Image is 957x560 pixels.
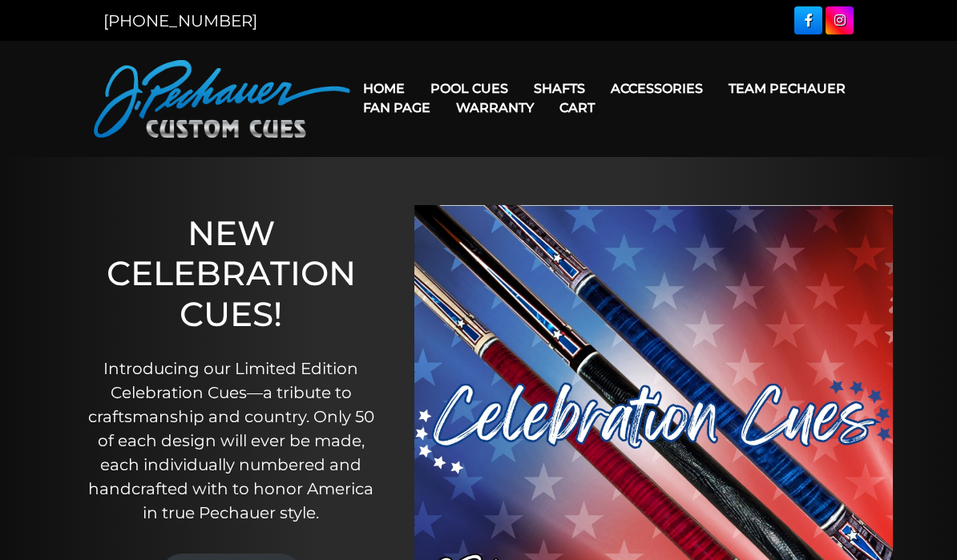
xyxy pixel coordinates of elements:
a: Pool Cues [418,68,521,109]
a: [PHONE_NUMBER] [103,11,257,30]
a: Team Pechauer [716,68,858,109]
img: Pechauer Custom Cues [94,60,350,138]
a: Shafts [521,68,598,109]
a: Accessories [598,68,716,109]
h1: NEW CELEBRATION CUES! [80,213,383,334]
a: Home [350,68,418,109]
a: Fan Page [350,87,443,128]
a: Warranty [443,87,547,128]
p: Introducing our Limited Edition Celebration Cues—a tribute to craftsmanship and country. Only 50 ... [80,357,383,525]
a: Cart [547,87,608,128]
